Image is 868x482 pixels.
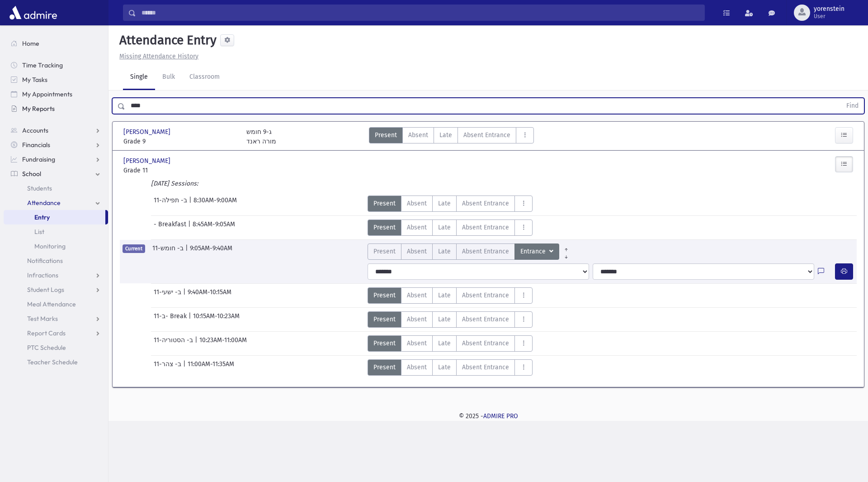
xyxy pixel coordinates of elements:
a: Bulk [155,65,182,90]
span: Meal Attendance [27,300,76,308]
span: Entrance [520,247,547,257]
span: | [183,287,188,304]
a: Report Cards [4,326,108,340]
span: Absent [407,291,427,300]
span: Present [373,291,396,300]
span: | [189,196,193,212]
span: [PERSON_NAME] [123,156,172,166]
span: Present [375,130,397,140]
a: Classroom [182,65,227,90]
h5: Attendance Entry [116,33,217,48]
span: Absent Entrance [462,291,509,300]
span: Present [373,363,396,372]
span: Absent Entrance [462,363,509,372]
span: 11-ב- הסטוריה [154,335,195,352]
span: Financials [22,141,50,149]
a: List [4,224,108,239]
span: Attendance [27,199,61,207]
span: | [189,311,193,328]
span: Notifications [27,257,63,265]
span: My Appointments [22,90,72,98]
span: Fundraising [22,155,55,163]
div: AttTypes [368,335,533,352]
a: ADMIRE PRO [483,412,518,420]
div: AttTypes [368,243,573,260]
span: Absent [407,363,427,372]
span: 11-ב- ישעי [154,287,183,304]
a: Missing Attendance History [116,52,198,60]
span: Absent [407,339,427,348]
a: Home [4,36,108,51]
div: AttTypes [368,287,533,304]
input: Search [136,5,704,21]
span: Late [438,199,451,208]
span: | [185,243,190,260]
span: yorenstein [814,5,844,13]
span: Present [373,247,396,256]
span: Absent Entrance [462,247,509,256]
span: List [34,228,44,236]
span: Absent Entrance [462,223,509,232]
span: Current [123,244,145,253]
span: Late [438,315,451,324]
button: Find [841,98,864,114]
span: 9:40AM-10:15AM [188,287,231,304]
span: My Tasks [22,76,47,84]
a: Notifications [4,253,108,268]
span: Grade 11 [123,166,237,175]
a: Students [4,181,108,196]
span: Infractions [27,271,58,279]
span: 8:30AM-9:00AM [193,196,237,212]
u: Missing Attendance History [119,52,198,60]
span: | [183,359,188,376]
a: Fundraising [4,152,108,167]
span: Absent Entrance [462,199,509,208]
span: My Reports [22,105,55,113]
a: Time Tracking [4,58,108,72]
a: Financials [4,138,108,152]
span: Accounts [22,126,48,134]
div: © 2025 - [123,411,854,421]
span: 11-ב- חומש [152,243,185,260]
a: My Tasks [4,72,108,87]
span: - Breakfast [154,220,188,236]
a: Monitoring [4,239,108,253]
span: Absent [407,223,427,232]
span: Grade 9 [123,137,237,146]
span: Entry [34,213,50,221]
span: Student Logs [27,286,64,294]
a: Test Marks [4,311,108,326]
span: PTC Schedule [27,344,66,352]
span: 10:23AM-11:00AM [199,335,247,352]
a: Single [123,65,155,90]
span: Present [373,339,396,348]
span: Absent [407,247,427,256]
a: Accounts [4,123,108,138]
button: Entrance [514,243,559,260]
img: AdmirePro [7,4,59,22]
span: Absent Entrance [462,315,509,324]
div: AttTypes [368,311,533,328]
span: 9:05AM-9:40AM [190,243,232,260]
span: Late [438,223,451,232]
span: Absent [408,130,428,140]
a: Infractions [4,268,108,282]
span: 8:45AM-9:05AM [193,220,235,236]
a: PTC Schedule [4,340,108,355]
span: Time Tracking [22,61,63,69]
span: Home [22,39,39,48]
div: AttTypes [369,127,534,146]
span: 11-ב- Break [154,311,189,328]
span: Present [373,199,396,208]
span: Present [373,315,396,324]
a: Attendance [4,196,108,210]
span: Absent [407,199,427,208]
span: Test Marks [27,315,58,323]
span: 10:15AM-10:23AM [193,311,240,328]
span: Late [438,339,451,348]
div: ג-9 חומש מורה ראנד [246,127,276,146]
span: Late [439,130,452,140]
a: Teacher Schedule [4,355,108,369]
span: Present [373,223,396,232]
span: Absent [407,315,427,324]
